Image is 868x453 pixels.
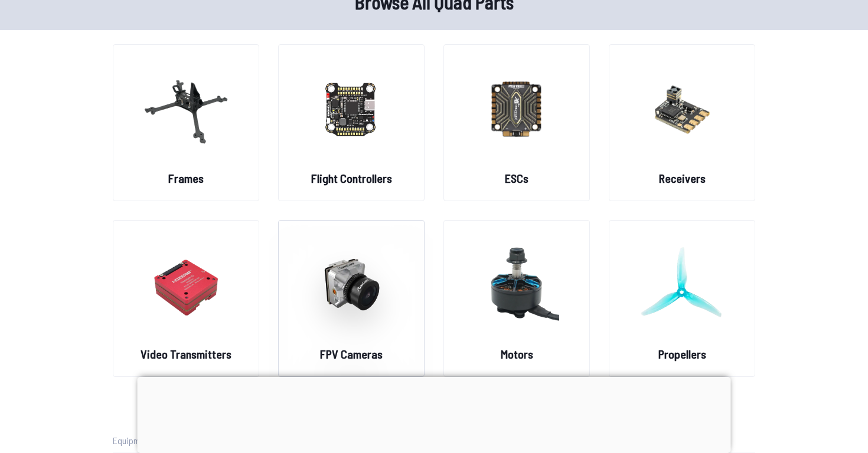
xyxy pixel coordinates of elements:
h2: ESCs [505,170,528,186]
a: image of categoryPropellers [609,220,755,377]
img: image of category [143,232,229,336]
a: image of categoryFrames [113,44,259,201]
a: image of categoryMotors [443,220,590,377]
img: image of category [143,57,229,160]
iframe: Advertisement [138,377,731,450]
h2: Frames [168,170,204,186]
h2: FPV Cameras [320,346,383,362]
img: image of category [474,232,559,336]
a: image of categoryESCs [443,44,590,201]
img: image of category [309,232,394,336]
h2: Motors [501,346,533,362]
img: image of category [639,57,725,160]
a: image of categoryFPV Cameras [278,220,425,377]
a: image of categoryVideo Transmitters [113,220,259,377]
img: image of category [474,57,559,160]
a: image of categoryFlight Controllers [278,44,425,201]
a: image of categoryReceivers [609,44,755,201]
h2: Receivers [659,170,706,186]
h2: Propellers [658,346,706,362]
h2: Flight Controllers [311,170,392,186]
p: Equipment [113,434,226,448]
img: image of category [639,232,725,336]
h2: Video Transmitters [141,346,231,362]
img: image of category [309,57,394,160]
